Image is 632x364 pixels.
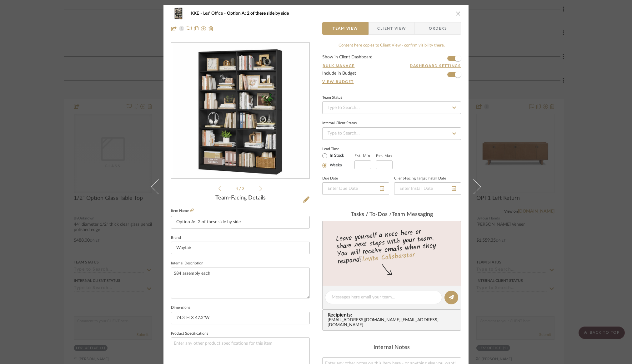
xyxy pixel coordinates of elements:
span: Tasks / To-Dos / [351,212,392,217]
img: 0fd4c5a0-9115-4bf7-b5ff-1800ec2affec_48x40.jpg [171,7,186,20]
span: / [239,187,242,191]
span: Recipients: [328,312,458,318]
input: Enter Brand [171,242,310,254]
label: Est. Min [354,154,370,158]
div: team Messaging [322,211,461,218]
span: Client View [377,22,406,35]
span: Option A: 2 of these side by side [227,11,289,16]
div: Internal Notes [322,344,461,351]
label: Brand [171,236,181,239]
div: Content here copies to Client View - confirm visibility there. [322,42,461,49]
span: 2 [242,187,245,191]
img: Remove from project [208,26,213,31]
label: Weeks [329,163,342,168]
div: Team Status [322,96,342,99]
label: Client-Facing Target Install Date [394,177,446,180]
label: In Stock [329,153,344,159]
button: Dashboard Settings [409,63,461,69]
img: 0fd4c5a0-9115-4bf7-b5ff-1800ec2affec_436x436.jpg [173,43,308,179]
input: Enter Install Date [394,182,461,195]
mat-radio-group: Select item type [322,152,354,169]
span: Les' Office [203,11,227,16]
button: close [455,11,461,16]
input: Enter Item Name [171,216,310,229]
span: KKE [191,11,203,16]
a: Invite Collaborator [362,250,415,265]
div: [EMAIL_ADDRESS][DOMAIN_NAME] , [EMAIL_ADDRESS][DOMAIN_NAME] [328,318,458,328]
div: 0 [171,43,309,179]
label: Lead Time [322,146,354,152]
span: Orders [422,22,454,35]
label: Est. Max [376,154,393,158]
span: Team View [333,22,358,35]
div: Team-Facing Details [171,195,310,202]
div: Internal Client Status [322,122,357,125]
button: Bulk Manage [322,63,355,69]
label: Item Name [171,208,194,214]
input: Type to Search… [322,101,461,114]
label: Product Specifications [171,332,208,335]
label: Dimensions [171,306,190,309]
input: Enter Due Date [322,182,389,195]
label: Internal Description [171,262,203,265]
a: View Budget [322,79,461,84]
span: 1 [236,187,239,191]
input: Enter the dimensions of this item [171,312,310,324]
label: Due Date [322,177,338,180]
div: Leave yourself a note here or share next steps with your team. You will receive emails when they ... [322,225,462,267]
input: Type to Search… [322,127,461,140]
